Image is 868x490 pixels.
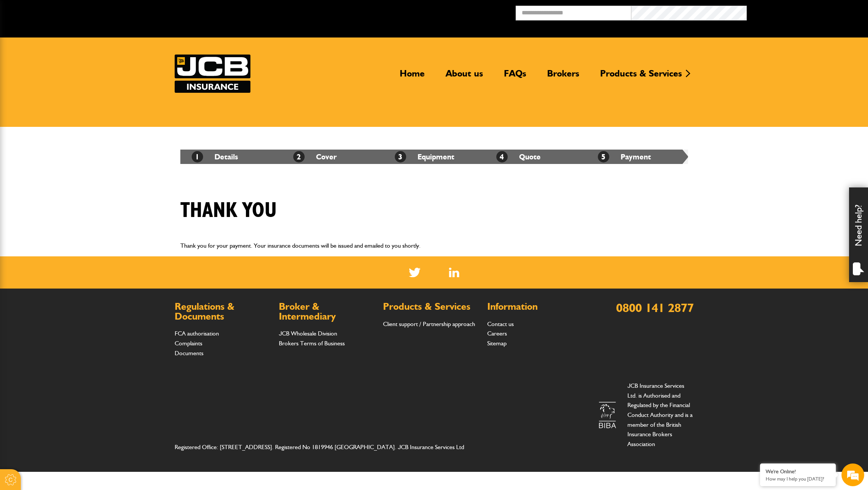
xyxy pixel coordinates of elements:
a: Brokers Terms of Business [279,340,345,347]
a: FCA authorisation [175,330,219,337]
p: JCB Insurance Services Ltd. is Authorised and Regulated by the Financial Conduct Authority and is... [627,381,694,449]
button: Broker Login [747,6,862,17]
h1: Thank you [180,198,277,223]
a: 0800 141 2877 [616,300,694,315]
li: Payment [586,150,688,164]
a: Sitemap [487,340,507,347]
a: 2Cover [293,152,337,161]
p: Thank you for your payment. Your insurance documents will be issued and emailed to you shortly. [180,241,688,251]
span: 2 [293,151,305,162]
a: 4Quote [496,152,541,161]
div: Need help? [849,187,868,282]
h2: Products & Services [383,302,480,312]
a: JCB Insurance Services [175,55,250,93]
p: How may I help you today? [766,476,830,482]
h2: Information [487,302,584,312]
a: 1Details [192,152,238,161]
a: JCB Wholesale Division [279,330,337,337]
a: Brokers [541,68,585,85]
a: Client support / Partnership approach [383,320,475,328]
span: 4 [496,151,508,162]
span: 5 [598,151,609,162]
h2: Broker & Intermediary [279,302,375,321]
a: Products & Services [594,68,688,85]
a: LinkedIn [449,268,459,277]
h2: Regulations & Documents [175,302,271,321]
address: Registered Office: [STREET_ADDRESS]. Registered No 1819946 [GEOGRAPHIC_DATA]. JCB Insurance Servi... [175,442,480,452]
a: FAQs [498,68,532,85]
img: JCB Insurance Services logo [175,55,250,93]
span: 1 [192,151,203,162]
a: Careers [487,330,507,337]
a: Documents [175,350,203,357]
img: Twitter [409,268,421,277]
img: Linked In [449,268,459,277]
div: We're Online! [766,468,830,475]
span: 3 [395,151,406,162]
a: Home [394,68,430,85]
a: Complaints [175,340,202,347]
a: 3Equipment [395,152,454,161]
a: Contact us [487,320,514,328]
a: About us [440,68,489,85]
